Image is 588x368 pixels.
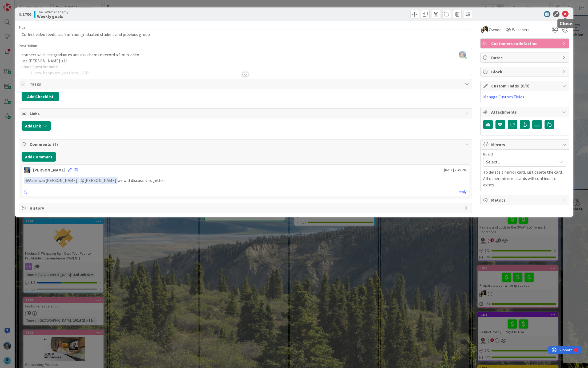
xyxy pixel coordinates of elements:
[11,1,24,7] span: Support
[491,40,559,47] span: Customers satisfaction
[483,94,524,99] a: Manage Custom Fields
[489,26,501,33] span: Owner
[23,11,31,17] b: 1706
[559,21,573,26] h5: Close
[22,121,51,131] button: Add Link
[30,141,462,147] span: Comments
[19,11,31,17] span: ID
[486,158,554,166] span: Select...
[81,178,116,183] span: [PERSON_NAME]
[24,177,467,184] p: we will discuss it together
[37,14,69,18] b: Weekly goals
[491,54,559,61] span: Dates
[22,92,59,101] button: Add Checklist
[483,169,566,188] p: To delete a mirror card, just delete the card. All other mirrored cards will continue to exists.
[30,81,462,87] span: Tasks
[81,178,85,183] span: @
[28,2,29,6] div: 1
[22,58,469,64] p: use [PERSON_NAME]'s LI
[22,152,56,162] button: Add Comment
[512,26,529,33] span: Watchers
[521,83,529,89] span: ( 0/0 )
[491,69,559,75] span: Block
[458,189,467,195] a: Reply
[33,167,65,173] div: [PERSON_NAME]
[491,141,559,148] span: Mirrors
[37,10,69,14] span: The SWAY Academy
[483,152,493,156] span: Board
[19,43,37,48] span: Description
[25,178,29,183] span: @
[491,197,559,203] span: Metrics
[25,178,77,183] span: Ascencia [PERSON_NAME]
[30,205,462,211] span: History
[491,109,559,115] span: Attachments
[19,25,26,30] label: Title
[444,167,467,173] span: [DATE] 2:45 PM
[19,30,472,39] input: type card name here...
[24,167,30,173] img: MA
[491,83,559,89] span: Custom Fields
[459,51,466,58] img: i2SuOMuCqKecF7EfnaxolPaBgaJc2hdG.JPEG
[53,142,58,147] span: ( 1 )
[22,52,469,58] p: connect with the graduates and ask them to record a 1 min video
[30,110,462,117] span: Links
[481,26,488,33] img: AK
